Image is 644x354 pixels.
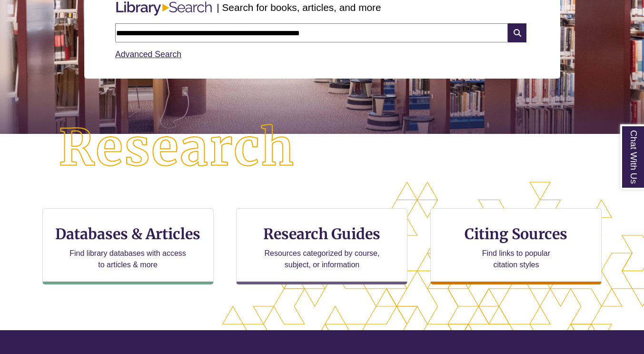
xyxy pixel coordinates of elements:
h3: Databases & Articles [50,225,206,243]
a: Citing Sources Find links to popular citation styles [430,208,602,284]
p: Resources categorized by course, subject, or information [260,248,384,271]
img: Research [32,98,322,199]
i: Search [508,23,526,42]
h3: Citing Sources [458,225,575,243]
p: Find library databases with access to articles & more [66,248,190,271]
a: Databases & Articles Find library databases with access to articles & more [42,208,214,284]
a: Research Guides Resources categorized by course, subject, or information [236,208,407,284]
h3: Research Guides [244,225,399,243]
p: Find links to popular citation styles [470,248,563,271]
a: Advanced Search [115,50,181,59]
